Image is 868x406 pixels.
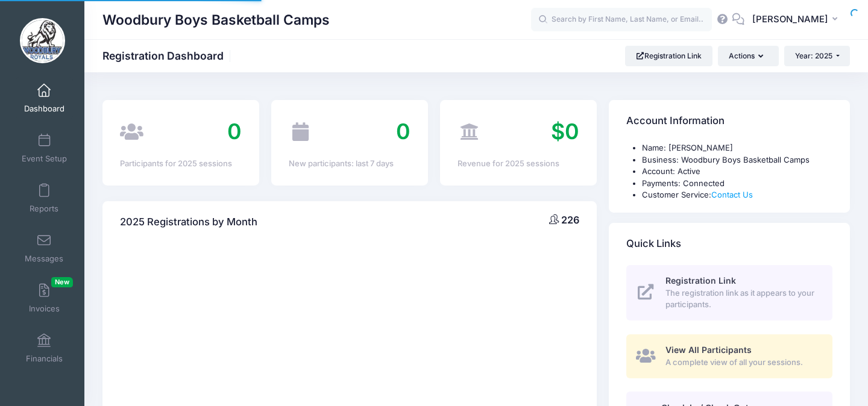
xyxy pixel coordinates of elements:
[744,6,850,34] button: [PERSON_NAME]
[711,190,753,199] a: Contact Us
[120,205,257,239] h4: 2025 Registrations by Month
[458,158,579,170] div: Revenue for 2025 sessions
[665,357,819,369] span: A complete view of all your sessions.
[626,104,725,139] h4: Account Information
[665,287,819,311] span: The registration link as it appears to your participants.
[16,177,73,219] a: Reports
[16,127,73,169] a: Event Setup
[22,154,67,164] span: Event Setup
[30,204,58,214] span: Reports
[642,142,832,154] li: Name: [PERSON_NAME]
[20,18,65,63] img: Woodbury Boys Basketball Camps
[626,226,681,261] h4: Quick Links
[25,254,63,264] span: Messages
[795,51,832,60] span: Year: 2025
[16,327,73,369] a: Financials
[51,277,73,287] span: New
[102,49,234,62] h1: Registration Dashboard
[626,265,832,320] a: Registration Link The registration link as it appears to your participants.
[16,277,73,319] a: InvoicesNew
[26,354,63,364] span: Financials
[665,345,752,355] span: View All Participants
[16,77,73,119] a: Dashboard
[396,118,410,145] span: 0
[642,166,832,178] li: Account: Active
[24,104,64,114] span: Dashboard
[551,118,579,145] span: $0
[752,13,828,26] span: [PERSON_NAME]
[102,6,330,34] h1: Woodbury Boys Basketball Camps
[784,46,850,66] button: Year: 2025
[665,275,736,286] span: Registration Link
[625,46,712,66] a: Registration Link
[29,304,60,314] span: Invoices
[227,118,242,145] span: 0
[289,158,410,170] div: New participants: last 7 days
[531,8,712,32] input: Search by First Name, Last Name, or Email...
[642,154,832,166] li: Business: Woodbury Boys Basketball Camps
[642,178,832,190] li: Payments: Connected
[718,46,778,66] button: Actions
[120,158,242,170] div: Participants for 2025 sessions
[642,189,832,201] li: Customer Service:
[626,334,832,378] a: View All Participants A complete view of all your sessions.
[561,214,579,226] span: 226
[16,227,73,269] a: Messages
